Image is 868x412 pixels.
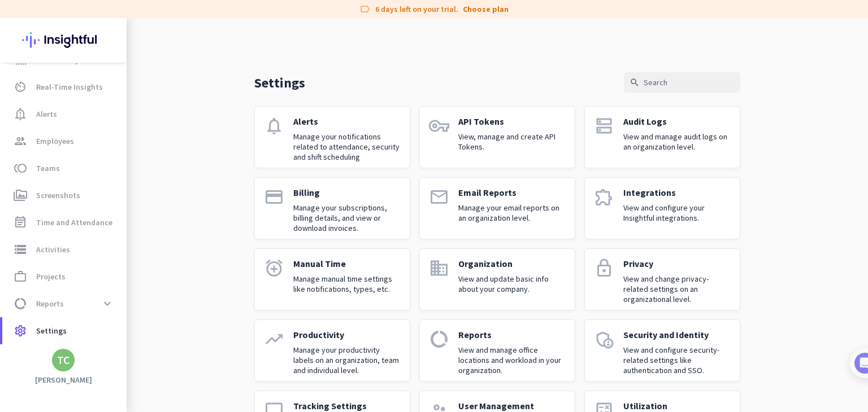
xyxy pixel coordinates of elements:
div: It's time to add your employees! This is crucial since Insightful will start collecting their act... [44,215,197,262]
a: Show me how [44,271,123,294]
a: event_noteTime and Attendance [2,209,127,236]
a: work_outlineProjects [2,263,127,290]
span: Screenshots [36,189,80,202]
p: Manage your email reports on an organization level. [458,203,566,223]
button: Help [113,333,170,378]
div: Close [198,5,219,25]
p: Reports [458,329,566,340]
p: Security and Identity [623,329,731,340]
span: Settings [36,324,67,338]
button: Messages [57,333,113,378]
i: storage [14,243,27,256]
p: View and change privacy-related settings on an organizational level. [623,274,731,304]
p: View, manage and create API Tokens. [458,132,566,152]
a: Choose plan [463,3,509,15]
img: Profile image for Tamara [40,118,58,136]
p: Privacy [623,258,731,269]
i: search [630,77,640,87]
i: data_usage [429,329,449,349]
div: [PERSON_NAME] from Insightful [63,121,186,133]
i: payment [264,187,284,207]
p: View and configure security-related settings like authentication and SSO. [623,345,731,375]
i: vpn_key [429,116,449,136]
a: perm_mediaScreenshots [2,182,127,209]
a: notificationsAlertsManage your notifications related to attendance, security and shift scheduling [254,106,410,168]
p: View and manage audit logs on an organization level. [623,132,731,152]
a: data_usageReportsexpand_more [2,290,127,317]
a: data_usageReportsView and manage office locations and workload in your organization. [419,319,575,382]
a: tollTeams [2,155,127,182]
p: Manage your productivity labels on an organization, team and individual level. [293,345,401,375]
i: alarm_add [264,258,284,278]
p: Productivity [293,329,401,340]
a: domainOrganizationView and update basic info about your company. [419,248,575,310]
i: lock [594,258,614,278]
p: Integrations [623,187,731,198]
i: notifications [264,116,284,136]
a: settingsSettings [2,317,127,344]
a: notification_importantAlerts [2,100,127,128]
i: admin_panel_settings [594,329,614,349]
a: emailEmail ReportsManage your email reports on an organization level. [419,177,575,239]
i: domain [429,258,449,278]
span: Help [132,361,150,369]
a: dnsAudit LogsView and manage audit logs on an organization level. [584,106,740,168]
i: perm_media [14,189,27,202]
span: Home [16,361,40,369]
span: Activities [36,243,70,256]
button: Mark as completed [44,317,131,329]
a: av_timerReal-Time Insights [2,73,127,100]
p: Organization [458,258,566,269]
p: API Tokens [458,116,566,127]
a: trending_upProductivityManage your productivity labels on an organization, team and individual le... [254,319,410,382]
a: admin_panel_settingsSecurity and IdentityView and configure security-related settings like authen... [584,319,740,382]
span: Alerts [36,107,57,121]
span: Time and Attendance [36,216,112,229]
i: email [429,187,449,207]
p: Settings [254,74,305,91]
a: groupEmployees [2,128,127,155]
p: Audit Logs [623,116,731,127]
div: 🎊 Welcome to Insightful! 🎊 [16,43,210,84]
a: lockPrivacyView and change privacy-related settings on an organizational level. [584,248,740,310]
i: toll [14,161,27,175]
a: vpn_keyAPI TokensView, manage and create API Tokens. [419,106,575,168]
p: Alerts [293,116,401,127]
img: Insightful logo [22,18,105,62]
span: Tasks [185,361,210,369]
p: Manage your subscriptions, billing details, and view or download invoices. [293,203,401,233]
div: You're just a few steps away from completing the essential app setup [16,84,210,111]
div: Show me how [44,262,197,294]
i: trending_up [264,329,284,349]
a: storageActivities [2,236,127,263]
i: work_outline [14,270,27,283]
p: 4 steps [11,148,40,160]
span: Real-Time Insights [36,80,103,94]
p: Tracking Settings [293,400,401,411]
i: notification_important [14,107,27,121]
p: About 10 minutes [144,148,215,160]
a: alarm_addManual TimeManage manual time settings like notifications, types, etc. [254,248,410,310]
i: settings [14,324,27,338]
span: Reports [36,297,64,310]
button: Tasks [170,333,226,378]
span: Messages [66,361,105,369]
i: extension [594,187,614,207]
p: Manage your notifications related to attendance, security and shift scheduling [293,132,401,162]
p: User Management [458,400,566,411]
div: Add employees [44,196,192,208]
span: Projects [36,270,66,283]
div: TC [57,354,70,366]
i: group [14,134,27,148]
p: Billing [293,187,401,198]
i: label [359,3,371,15]
a: paymentBillingManage your subscriptions, billing details, and view or download invoices. [254,177,410,239]
div: 1Add employees [21,192,205,211]
p: Manage manual time settings like notifications, types, etc. [293,274,401,294]
i: dns [594,116,614,136]
p: Email Reports [458,187,566,198]
h1: Tasks [96,5,132,24]
input: Search [624,72,740,93]
span: Employees [36,134,74,148]
p: View and update basic info about your company. [458,274,566,294]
